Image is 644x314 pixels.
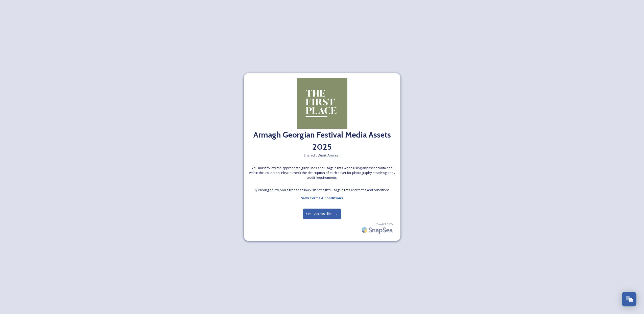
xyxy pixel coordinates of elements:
span: By clicking below, you agree to follow Visit Armagh 's usage rights and terms and conditions. [254,188,390,192]
a: View Terms & Conditions [301,195,343,201]
strong: Visit Armagh [319,153,341,158]
h2: Armagh Georgian Festival Media Assets 2025 [249,129,395,153]
img: download%20(6).png [297,78,347,129]
span: Powered by [375,222,393,227]
button: Yes - Access Files [303,209,341,219]
span: Shared by [304,153,341,158]
strong: View Terms & Conditions [301,196,343,200]
button: Open Chat [622,292,636,306]
span: You must follow the appropriate guidelines and usage rights when using any asset contained within... [249,166,395,180]
img: SnapSea Logo [360,224,395,236]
